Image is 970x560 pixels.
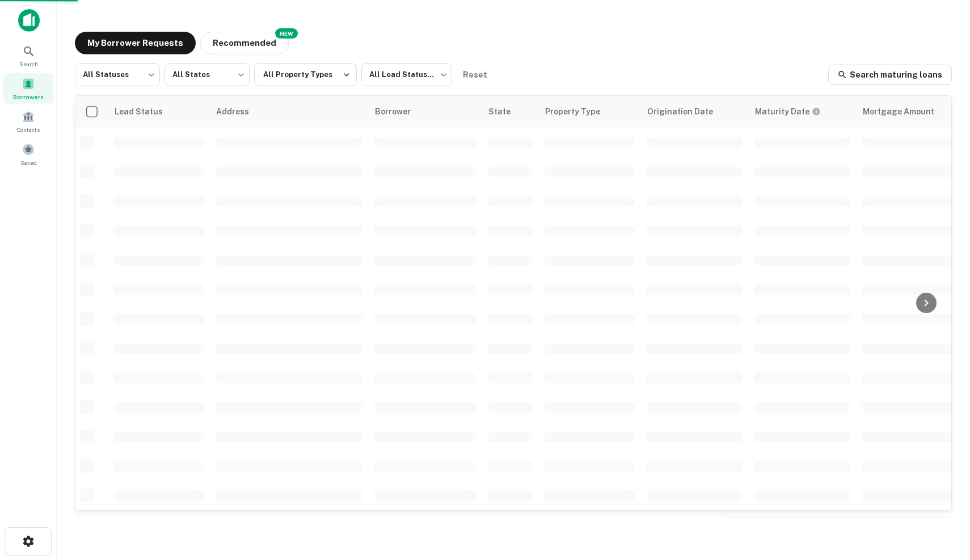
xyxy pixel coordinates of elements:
[375,105,425,118] span: Borrower
[107,96,209,127] th: Lead Status
[863,105,949,118] span: Mortgage Amount
[18,9,40,32] img: capitalize-icon.png
[482,96,538,127] th: State
[17,125,40,134] span: Contacts
[647,105,728,118] span: Origination Date
[275,28,298,39] div: NEW
[856,96,969,127] th: Mortgage Amount
[3,106,53,136] a: Contacts
[200,32,289,54] button: Recommended
[538,96,640,127] th: Property Type
[75,60,160,89] div: All Statuses
[216,105,264,118] span: Address
[457,63,493,86] button: Reset
[3,40,53,71] a: Search
[114,105,178,118] span: Lead Status
[3,139,53,169] a: Saved
[640,96,748,127] th: Origination Date
[165,60,250,89] div: All States
[748,96,856,127] th: Maturity dates displayed may be estimated. Please contact the lender for the most accurate maturi...
[755,105,821,118] div: Maturity dates displayed may be estimated. Please contact the lender for the most accurate maturi...
[209,96,368,127] th: Address
[488,105,525,118] span: State
[755,105,836,118] span: Maturity dates displayed may be estimated. Please contact the lender for the most accurate maturi...
[755,105,809,118] h6: Maturity Date
[545,105,615,118] span: Property Type
[368,96,482,127] th: Borrower
[828,65,952,85] a: Search maturing loans
[254,63,357,86] button: All Property Types
[361,60,452,89] div: All Lead Statuses
[19,59,38,69] span: Search
[3,73,53,104] a: Borrowers
[913,469,970,524] iframe: Chat Widget
[75,32,196,54] button: My Borrower Requests
[13,92,44,101] span: Borrowers
[20,158,37,167] span: Saved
